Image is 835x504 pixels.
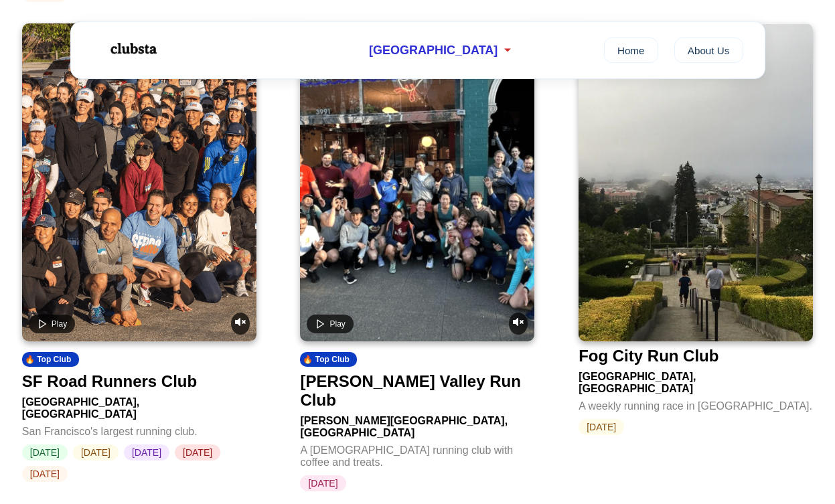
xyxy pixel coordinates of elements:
[300,410,534,439] div: [PERSON_NAME][GEOGRAPHIC_DATA], [GEOGRAPHIC_DATA]
[175,444,220,460] span: [DATE]
[231,313,250,335] button: Unmute video
[579,23,813,341] img: Fog City Run Club
[579,23,813,435] a: Fog City Run ClubFog City Run Club[GEOGRAPHIC_DATA], [GEOGRAPHIC_DATA]A weekly running race in [G...
[579,395,813,412] div: A weekly running race in [GEOGRAPHIC_DATA].
[329,319,345,329] span: Play
[29,315,75,333] button: Play video
[22,391,256,420] div: [GEOGRAPHIC_DATA], [GEOGRAPHIC_DATA]
[369,44,498,58] span: [GEOGRAPHIC_DATA]
[92,32,173,66] img: Logo
[22,420,256,438] div: San Francisco's largest running club.
[52,319,67,329] span: Play
[124,444,169,460] span: [DATE]
[307,315,353,333] button: Play video
[604,37,658,63] a: Home
[22,352,79,367] div: 🔥 Top Club
[22,372,197,391] div: SF Road Runners Club
[300,475,346,491] span: [DATE]
[579,347,718,365] div: Fog City Run Club
[22,444,68,460] span: [DATE]
[300,372,529,410] div: [PERSON_NAME] Valley Run Club
[300,439,534,469] div: A [DEMOGRAPHIC_DATA] running club with coffee and treats.
[22,23,256,482] a: Play videoUnmute video🔥 Top ClubSF Road Runners Club[GEOGRAPHIC_DATA], [GEOGRAPHIC_DATA]San Franc...
[300,23,534,491] a: Play videoUnmute video🔥 Top Club[PERSON_NAME] Valley Run Club[PERSON_NAME][GEOGRAPHIC_DATA], [GEO...
[674,37,743,63] a: About Us
[22,466,68,482] span: [DATE]
[579,419,624,435] span: [DATE]
[73,444,119,460] span: [DATE]
[509,313,528,335] button: Unmute video
[300,352,357,367] div: 🔥 Top Club
[579,365,813,395] div: [GEOGRAPHIC_DATA], [GEOGRAPHIC_DATA]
